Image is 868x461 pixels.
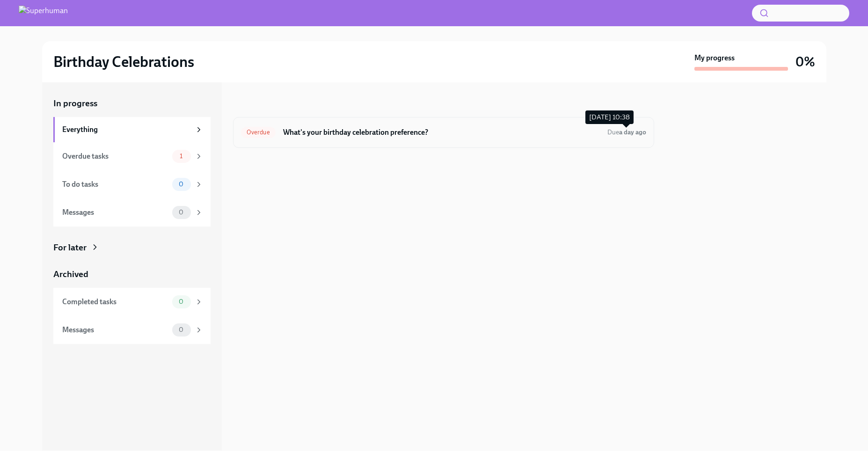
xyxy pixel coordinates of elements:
span: 0 [173,326,189,333]
div: Messages [62,325,168,335]
div: Everything [62,124,191,135]
div: Messages [62,207,168,218]
h3: 0% [795,53,815,70]
a: Completed tasks0 [53,288,211,316]
span: Overdue [241,129,276,136]
span: 0 [173,209,189,216]
span: 0 [173,298,189,305]
strong: a day ago [619,128,646,136]
div: Completed tasks [62,297,168,307]
a: Overdue tasks1 [53,142,211,170]
a: In progress [53,97,211,110]
div: For later [53,241,87,254]
h2: Birthday Celebrations [53,52,194,71]
a: Archived [53,268,211,280]
span: 1 [174,153,188,160]
span: 0 [173,181,189,188]
a: Messages0 [53,316,211,344]
div: In progress [233,97,277,110]
a: OverdueWhat's your birthday celebration preference?Duea day ago [241,125,646,140]
div: To do tasks [62,179,168,190]
h6: What's your birthday celebration preference? [283,127,600,138]
span: Due [607,128,646,136]
a: Messages0 [53,198,211,227]
a: To do tasks0 [53,170,211,198]
a: Everything [53,117,211,142]
strong: My progress [694,53,735,63]
a: For later [53,241,211,254]
img: Superhuman [19,6,68,21]
div: Overdue tasks [62,151,168,161]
